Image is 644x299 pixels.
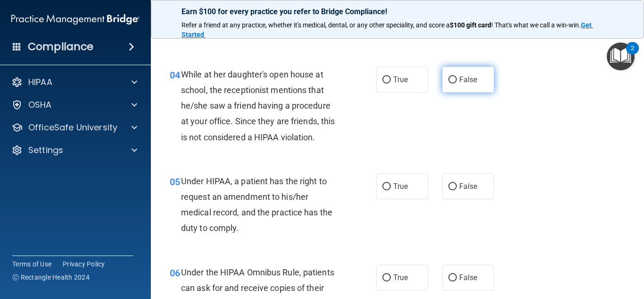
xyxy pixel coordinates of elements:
input: False [448,77,457,84]
h4: Compliance [28,40,93,53]
a: OSHA [11,99,137,111]
span: ! That's what we call a win-win. [491,21,581,29]
span: Ⓒ Rectangle Health 2024 [12,273,90,282]
input: True [382,77,391,84]
input: True [382,274,391,282]
a: Privacy Policy [63,259,105,269]
img: PMB logo [11,10,140,29]
strong: $100 gift card [450,21,491,29]
span: 04 [170,69,180,81]
input: True [382,183,391,190]
a: Get Started [182,21,593,38]
p: Settings [28,145,63,156]
input: False [448,183,457,190]
span: False [459,273,478,282]
span: False [459,75,478,84]
a: Terms of Use [12,259,51,269]
p: OfficeSafe University [28,122,117,133]
span: While at her daughter's open house at school, the receptionist mentions that he/she saw a friend ... [181,69,335,142]
a: OfficeSafe University [11,122,137,133]
a: HIPAA [11,77,137,88]
span: False [459,182,478,191]
p: HIPAA [28,77,52,88]
span: 06 [170,267,180,279]
div: 2 [631,48,634,60]
input: False [448,274,457,282]
span: Under HIPAA, a patient has the right to request an amendment to his/her medical record, and the p... [181,176,332,233]
a: Settings [11,145,137,156]
p: OSHA [28,99,52,111]
span: Refer a friend at any practice, whether it's medical, dental, or any other speciality, and score a [182,21,450,29]
span: True [393,182,408,191]
span: 05 [170,176,180,188]
span: True [393,75,408,84]
p: Earn $100 for every practice you refer to Bridge Compliance! [182,7,613,16]
button: Open Resource Center, 2 new notifications [607,43,635,70]
span: True [393,273,408,282]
